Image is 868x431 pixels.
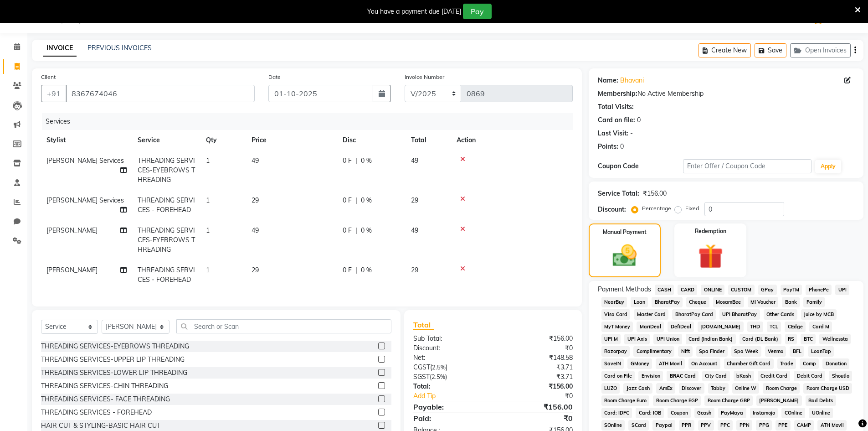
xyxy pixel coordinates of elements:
[355,265,357,275] span: |
[42,113,580,130] div: Services
[66,85,255,102] input: Search by Name/Mobile/Email/Code
[252,196,259,204] span: 29
[679,420,694,431] span: PPR
[601,297,627,307] span: NearBuy
[206,226,210,234] span: 1
[406,343,493,353] div: Discount:
[132,130,200,151] th: Service
[732,383,760,394] span: Online W
[699,43,751,57] button: Create New
[41,381,168,391] div: THREADING SERVICES-CHIN THREADING
[704,395,753,406] span: Room Charge GBP
[601,420,625,431] span: SOnline
[686,334,736,344] span: Card (Indian Bank)
[713,297,744,307] span: MosamBee
[598,76,618,85] div: Name:
[776,420,791,431] span: PPE
[652,297,683,307] span: BharatPay
[758,285,777,295] span: GPay
[138,156,195,184] span: THREADING SERVICES-EYEBROWS THREADING
[636,408,664,418] span: Card: IOB
[806,395,836,406] span: Bad Debts
[367,7,461,16] div: You have a payment due [DATE]
[809,322,832,332] span: Card M
[767,322,781,332] span: TCL
[631,297,648,307] span: Loan
[176,319,391,333] input: Search or Scan
[598,102,634,112] div: Total Visits:
[718,420,733,431] span: PPC
[405,73,444,81] label: Invoice Number
[355,226,357,235] span: |
[406,382,493,391] div: Total:
[138,196,195,214] span: THREADING SERVICES - FOREHEAD
[630,129,633,138] div: -
[755,43,786,57] button: Save
[765,346,786,357] span: Venmo
[668,322,694,332] span: DefiDeal
[493,343,580,353] div: ₹0
[695,227,726,235] label: Redemption
[815,160,841,173] button: Apply
[87,44,152,52] a: PREVIOUS INVOICES
[355,156,357,166] span: |
[790,346,804,357] span: BFL
[206,196,210,204] span: 1
[361,226,372,235] span: 0 %
[413,363,430,371] span: CGST
[809,408,833,418] span: UOnline
[43,40,77,57] a: INVOICE
[690,241,731,272] img: _gift.svg
[781,285,802,295] span: PayTM
[431,373,445,380] span: 2.5%
[343,196,352,205] span: 0 F
[764,309,797,320] span: Other Cards
[406,413,493,424] div: Paid:
[268,73,281,81] label: Date
[343,265,352,275] span: 0 F
[803,297,825,307] span: Family
[598,115,635,125] div: Card on file:
[696,346,728,357] span: Spa Finder
[829,371,852,381] span: Shoutlo
[432,363,446,371] span: 2.5%
[698,420,714,431] span: PPV
[413,373,430,381] span: SGST
[41,395,170,404] div: THREADING SERVICES- FACE THREADING
[694,408,714,418] span: Gcash
[734,371,754,381] span: bKash
[41,408,152,417] div: THREADING SERVICES - FOREHEAD
[655,285,674,295] span: CASH
[672,309,716,320] span: BharatPay Card
[794,371,825,381] span: Debit Card
[688,358,720,369] span: On Account
[406,372,493,382] div: ( )
[667,371,699,381] span: BRAC Card
[493,372,580,382] div: ₹3.71
[601,383,620,394] span: LUZO
[620,142,624,151] div: 0
[819,334,851,344] span: Wellnessta
[413,320,434,330] span: Total
[252,156,259,165] span: 49
[601,408,632,418] span: Card: IDFC
[138,266,195,284] span: THREADING SERVICES - FOREHEAD
[411,266,418,274] span: 29
[685,204,699,213] label: Fixed
[603,228,647,236] label: Manual Payment
[598,189,639,198] div: Service Total:
[601,322,633,332] span: MyT Money
[781,408,805,418] span: COnline
[361,156,372,166] span: 0 %
[41,342,189,351] div: THREADING SERVICES-EYEBROWS THREADING
[668,408,691,418] span: Coupon
[678,285,697,295] span: CARD
[638,371,663,381] span: Envision
[801,334,816,344] span: BTC
[601,395,650,406] span: Room Charge Euro
[598,205,626,214] div: Discount:
[750,408,778,418] span: Instamojo
[406,391,507,401] a: Add Tip
[138,226,195,254] span: THREADING SERVICES-EYEBROWS THREADING
[698,322,744,332] span: [DOMAIN_NAME]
